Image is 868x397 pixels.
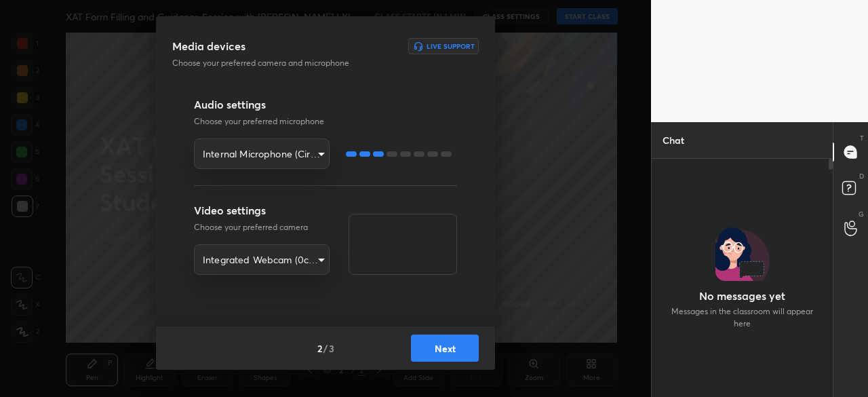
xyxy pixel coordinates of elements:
[411,335,479,362] button: Next
[194,96,457,113] h3: Audio settings
[860,133,864,143] p: T
[194,221,330,233] p: Choose your preferred camera
[172,57,392,69] p: Choose your preferred camera and microphone
[859,209,864,219] p: G
[194,138,330,169] div: Internal Microphone (Cirrus Logic Superior High Definition Audio)
[652,122,695,158] p: Chat
[194,202,330,219] h3: Video settings
[194,244,330,275] div: Internal Microphone (Cirrus Logic Superior High Definition Audio)
[317,341,322,356] h4: 2
[329,341,334,356] h4: 3
[427,43,475,50] h6: Live Support
[194,115,457,128] p: Choose your preferred microphone
[859,171,864,181] p: D
[323,341,328,356] h4: /
[172,38,245,54] h3: Media devices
